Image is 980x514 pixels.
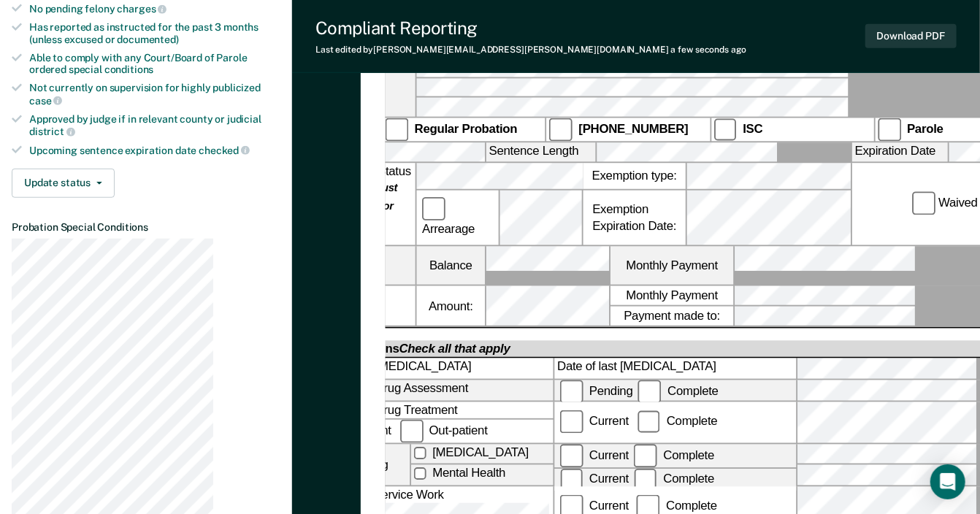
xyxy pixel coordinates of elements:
[117,34,178,45] span: documented)
[12,221,280,234] dt: Probation Special Conditions
[422,198,445,220] input: Arrearage
[420,198,497,237] label: Arrearage
[199,145,250,156] span: checked
[907,122,943,136] strong: Parole
[635,445,657,467] input: Complete
[852,142,948,161] label: Expiration Date
[29,113,280,138] div: Approved by judge if in relevant county or judicial
[29,2,280,15] div: No pending felony
[638,411,660,434] input: Complete
[557,472,632,486] label: Current
[415,122,518,136] strong: Regular Probation
[610,287,733,306] label: Monthly Payment
[632,472,717,486] label: Complete
[386,118,408,141] input: Regular Probation
[671,45,746,55] span: a few seconds ago
[610,307,733,326] label: Payment made to:
[579,122,689,136] strong: [PHONE_NUMBER]
[307,402,554,419] div: Alcohol and Drug Treatment
[29,95,62,107] span: case
[400,420,423,442] input: Out-patient
[417,246,485,285] label: Balance
[307,380,554,401] div: Alcohol and Drug Assessment
[560,445,583,467] input: Current
[632,448,717,462] label: Complete
[315,18,746,39] div: Compliant Reporting
[12,169,115,198] button: Update status
[397,423,491,437] label: Out-patient
[104,64,154,75] span: conditions
[29,82,280,107] div: Not currently on supervision for highly publicized
[583,163,686,189] label: Exemption type:
[878,118,900,141] input: Parole
[414,469,426,481] input: Mental Health
[557,448,632,462] label: Current
[29,21,280,46] div: Has reported as instructed for the past 3 months (unless excused or
[638,380,661,403] input: Complete
[315,45,746,55] div: Last edited by [PERSON_NAME][EMAIL_ADDRESS][PERSON_NAME][DOMAIN_NAME]
[290,340,513,356] div: Special Conditions
[714,118,737,141] input: ISC
[486,142,596,161] label: Sentence Length
[583,190,686,245] div: Exemption Expiration Date:
[29,144,280,157] div: Upcoming sentence expiration date
[411,445,553,464] label: [MEDICAL_DATA]
[555,358,796,379] label: Date of last [MEDICAL_DATA]
[635,499,720,513] div: Complete
[930,464,965,499] div: Open Intercom Messenger
[414,448,426,460] input: [MEDICAL_DATA]
[557,415,632,429] label: Current
[557,384,635,398] label: Pending
[29,52,280,77] div: Able to comply with any Court/Board of Parole ordered special
[635,415,720,429] label: Complete
[417,287,485,326] label: Amount:
[743,122,763,136] strong: ISC
[399,342,510,356] span: Check all that apply
[610,246,733,285] label: Monthly Payment
[118,3,167,15] span: charges
[560,380,583,403] input: Pending
[635,469,657,491] input: Complete
[307,358,554,379] div: Alcohol and [MEDICAL_DATA]
[560,411,583,434] input: Current
[913,192,935,215] input: Waived
[550,118,573,141] input: [PHONE_NUMBER]
[560,469,583,491] input: Current
[636,384,721,398] label: Complete
[411,466,553,486] label: Mental Health
[557,499,632,513] label: Current
[29,126,75,137] span: district
[865,24,957,48] button: Download PDF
